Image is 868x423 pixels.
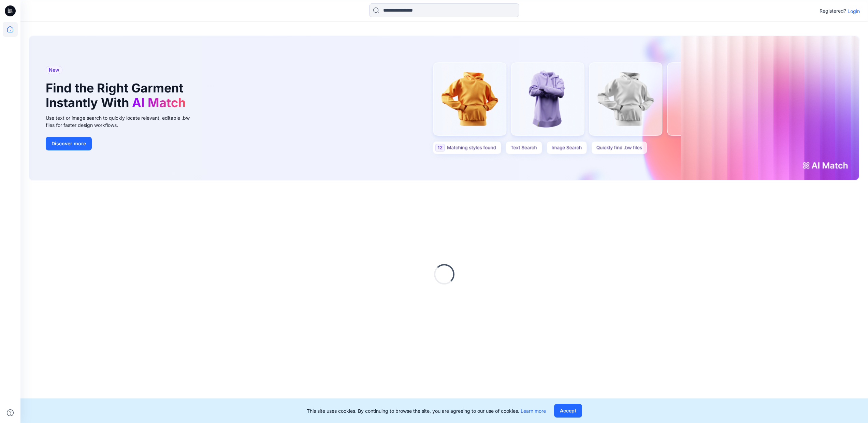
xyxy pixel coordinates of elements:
[848,8,860,15] p: Login
[521,408,546,414] a: Learn more
[307,407,546,414] p: This site uses cookies. By continuing to browse the site, you are agreeing to our use of cookies.
[554,404,582,418] button: Accept
[46,114,199,129] div: Use text or image search to quickly locate relevant, editable .bw files for faster design workflows.
[132,95,186,110] span: AI Match
[49,66,59,74] span: New
[46,137,92,150] button: Discover more
[820,7,846,15] p: Registered?
[46,81,189,110] h1: Find the Right Garment Instantly With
